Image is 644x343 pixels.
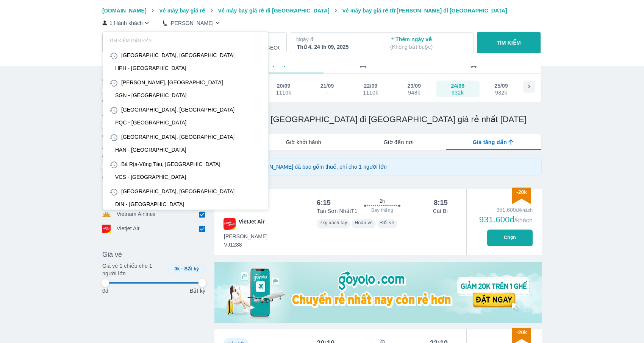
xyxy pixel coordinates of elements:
[477,32,540,53] button: TÌM KIẾM
[121,160,220,168] div: Bà Rịa-Vũng Tàu, [GEOGRAPHIC_DATA]
[159,8,205,14] span: Vé máy bay giá rẻ
[169,19,214,27] p: [PERSON_NAME]
[117,210,156,219] p: Vietnam Airlines
[355,220,373,225] span: Hoàn vé
[175,266,180,272] span: 0k
[363,90,378,96] div: 1110k
[434,198,448,207] div: 8:15
[117,225,140,233] p: Vietjet Air
[102,7,542,14] nav: breadcrumb
[380,220,394,225] span: Đổi vé
[121,79,223,86] div: [PERSON_NAME], [GEOGRAPHIC_DATA]
[102,132,116,140] p: 00:00
[121,133,234,141] div: [GEOGRAPHIC_DATA], [GEOGRAPHIC_DATA]
[121,106,234,113] div: [GEOGRAPHIC_DATA], [GEOGRAPHIC_DATA]
[102,174,119,181] p: 0 tiếng
[102,262,165,277] p: Giá vé 1 chiều cho 1 người lớn
[102,146,155,161] span: Thời gian tổng hành trình
[256,134,541,150] div: lab API tabs example
[184,266,199,272] span: Bất kỳ
[512,188,531,204] img: discount
[487,230,533,246] button: Chọn
[239,218,264,230] span: VietJet Air
[214,262,542,323] img: media-0
[109,19,143,27] p: 1 Hành khách
[276,90,291,96] div: 1110k
[384,138,414,146] span: Giờ đến nơi
[115,147,186,153] div: HAN - [GEOGRAPHIC_DATA]
[115,201,184,207] div: DIN - [GEOGRAPHIC_DATA]
[433,207,448,215] p: Cát Bi
[364,82,378,90] div: 22/09
[277,82,291,90] div: 20/09
[296,36,374,43] p: Ngày đi
[214,114,542,125] h1: Vé máy bay từ [GEOGRAPHIC_DATA] đi [GEOGRAPHIC_DATA] giá rẻ nhất [DATE]
[479,206,533,214] div: 951.600đ
[115,65,186,71] div: HPH - [GEOGRAPHIC_DATA]
[224,241,267,248] span: VJ1288
[516,329,527,335] span: -20k
[190,287,205,295] p: Bất kỳ
[390,43,467,51] p: ( Không bắt buộc )
[163,19,222,27] button: [PERSON_NAME]
[516,189,527,195] span: -20k
[297,43,374,51] div: Thứ 4, 24 th 09, 2025
[451,90,464,96] div: 932k
[121,51,234,59] div: [GEOGRAPHIC_DATA], [GEOGRAPHIC_DATA]
[407,82,421,90] div: 23/09
[102,287,108,295] p: 0đ
[320,220,347,225] span: 7kg xách tay
[181,266,183,272] span: -
[115,92,187,98] div: SGN - [GEOGRAPHIC_DATA]
[103,38,268,44] p: TÌM KIẾM GẦN ĐÂY
[473,138,507,146] span: Giá tăng dần
[317,207,357,215] p: Tân Sơn Nhất T1
[102,195,131,204] span: Hãng bay
[451,82,464,90] div: 24/09
[224,218,236,230] img: VJ
[342,8,507,14] span: Vé máy bay giá rẻ từ [PERSON_NAME] đi [GEOGRAPHIC_DATA]
[102,250,122,259] span: Giá vé
[479,215,533,224] div: 931.600đ
[121,188,234,195] div: [GEOGRAPHIC_DATA], [GEOGRAPHIC_DATA]
[286,138,321,146] span: Giờ khởi hành
[115,174,186,180] div: VCS - [GEOGRAPHIC_DATA]
[317,198,331,207] div: 6:15
[321,90,334,96] div: -
[102,19,151,27] button: 1 Hành khách
[102,8,147,14] span: [DOMAIN_NAME]
[494,82,508,90] div: 25/09
[380,198,385,204] span: 2h
[320,82,334,90] div: 21/09
[229,163,387,171] p: Giá trên [DOMAIN_NAME] đã bao gồm thuế, phí cho 1 người lớn
[408,90,420,96] div: 948k
[102,97,116,105] p: 00:00
[495,90,508,96] div: 932k
[514,217,533,223] span: /khách
[115,120,187,126] div: PQC - [GEOGRAPHIC_DATA]
[102,76,117,84] span: Giờ đi
[218,8,330,14] span: Vé máy bay giá rẻ đi [GEOGRAPHIC_DATA]
[102,112,123,119] span: Giờ đến
[390,36,467,51] p: Thêm ngày về
[224,233,267,240] span: [PERSON_NAME]
[497,39,521,47] p: TÌM KIẾM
